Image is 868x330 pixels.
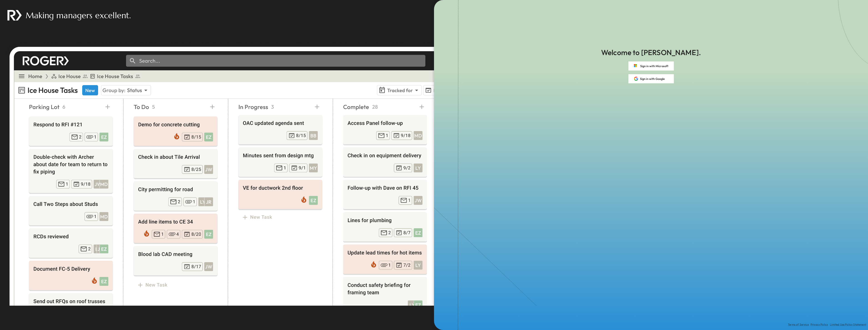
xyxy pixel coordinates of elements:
a: Terms of Service [788,323,809,326]
button: Sign in with Microsoft [628,61,674,71]
p: Welcome to [PERSON_NAME]. [601,47,701,58]
button: Sign in with Google [628,74,674,83]
a: Limited Use Policy Statement [830,323,866,326]
img: landing_page_inbox.png [4,42,528,306]
p: Making managers excellent. [26,10,131,21]
a: Privacy Policy [811,323,828,326]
